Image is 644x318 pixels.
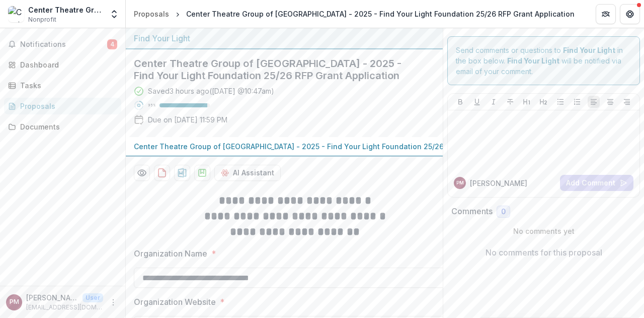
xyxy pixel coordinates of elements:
[486,246,602,259] p: No comments for this proposal
[134,247,207,260] p: Organization Name
[28,5,103,15] div: Center Theatre Group of [GEOGRAPHIC_DATA]
[4,98,121,114] a: Proposals
[134,9,169,19] div: Proposals
[154,165,170,181] button: download-proposal
[521,96,533,108] button: Heading 1
[501,208,506,216] span: 0
[134,165,150,181] button: Preview dc3278ca-b0b1-425a-94b2-0093dea95f29-0.pdf
[571,96,583,108] button: Ordered List
[130,7,579,21] nav: breadcrumb
[148,86,274,96] div: Saved 3 hours ago ( [DATE] @ 10:47am )
[588,96,600,108] button: Align Left
[214,165,281,181] button: AI Assistant
[186,9,575,19] div: Center Theatre Group of [GEOGRAPHIC_DATA] - 2025 - Find Your Light Foundation 25/26 RFP Grant App...
[8,6,24,22] img: Center Theatre Group of Los Angeles
[107,39,117,49] span: 4
[26,303,103,312] p: [EMAIL_ADDRESS][DOMAIN_NAME]
[504,96,516,108] button: Strike
[596,4,616,24] button: Partners
[20,40,107,49] span: Notifications
[4,36,121,52] button: Notifications4
[447,36,640,85] div: Send comments or questions to in the box below. will be notified via email of your comment.
[20,80,113,91] div: Tasks
[194,165,210,181] button: download-proposal
[560,175,633,191] button: Add Comment
[28,15,56,24] span: Nonprofit
[4,77,121,94] a: Tasks
[26,292,78,303] p: [PERSON_NAME]
[4,118,121,135] a: Documents
[604,96,616,108] button: Align Center
[456,180,464,185] div: Paula Matallana
[134,32,435,44] div: Find Your Light
[471,96,483,108] button: Underline
[488,96,500,108] button: Italicize
[134,141,522,152] p: Center Theatre Group of [GEOGRAPHIC_DATA] - 2025 - Find Your Light Foundation 25/26 RFP Grant App...
[563,46,615,54] strong: Find Your Light
[4,56,121,73] a: Dashboard
[148,114,227,125] p: Due on [DATE] 11:59 PM
[107,296,119,308] button: More
[83,293,103,302] p: User
[554,96,567,108] button: Bullet List
[134,296,216,308] p: Organization Website
[451,207,493,216] h2: Comments
[537,96,549,108] button: Heading 2
[148,102,155,109] p: 95 %
[20,121,113,132] div: Documents
[620,4,640,24] button: Get Help
[451,226,636,236] p: No comments yet
[20,59,113,70] div: Dashboard
[174,165,190,181] button: download-proposal
[134,57,419,82] h2: Center Theatre Group of [GEOGRAPHIC_DATA] - 2025 - Find Your Light Foundation 25/26 RFP Grant App...
[107,4,121,24] button: Open entity switcher
[470,178,527,188] p: [PERSON_NAME]
[454,96,466,108] button: Bold
[130,7,173,21] a: Proposals
[10,299,19,305] div: Paula Matallana
[621,96,633,108] button: Align Right
[507,56,559,65] strong: Find Your Light
[20,101,113,111] div: Proposals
